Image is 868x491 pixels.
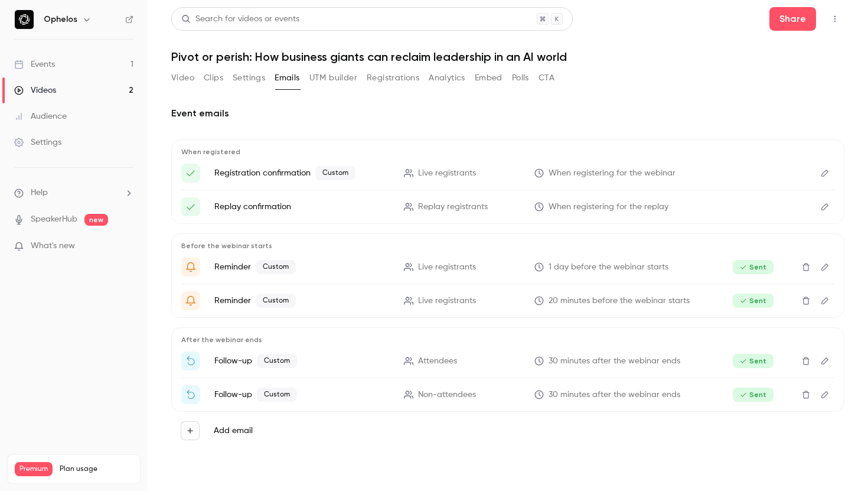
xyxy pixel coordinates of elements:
button: Analytics [429,69,465,87]
div: Events [14,58,55,70]
button: Delete [797,258,815,277]
li: {{ event_name }} is about to go live [181,291,834,310]
p: Reminder [214,294,390,308]
span: Live registrants [418,167,476,180]
button: Edit [815,291,834,310]
span: Help [31,187,48,199]
li: You’re confirmed - here’s what we’ll be diving into [181,164,834,183]
h2: Event emails [171,106,844,121]
img: Ophelos [15,10,34,29]
button: Clips [204,69,223,87]
span: Live registrants [418,261,476,274]
h1: Pivot or perish: How business giants can reclaim leadership in an AI world [171,50,844,64]
span: Plan usage [60,464,133,474]
p: After the webinar ends [181,335,834,344]
p: Registration confirmation [214,166,390,180]
button: Emails [275,69,299,87]
span: 30 minutes after the webinar ends [549,389,680,401]
span: Live registrants [418,295,476,307]
button: Delete [797,352,815,370]
span: Sent [733,354,774,368]
span: new [84,214,108,226]
span: Premium [15,462,53,476]
a: SpeakerHub [31,213,77,226]
button: UTM builder [309,69,357,87]
span: Sent [733,388,774,402]
span: 30 minutes after the webinar ends [549,355,680,368]
button: Video [171,69,194,87]
li: Thanks for joining us - we'd love your feedback [181,352,834,370]
button: Edit [815,258,834,277]
p: Reminder [214,260,390,274]
span: 20 minutes before the webinar starts [549,295,690,307]
span: When registering for the webinar [549,167,676,180]
div: Videos [14,84,56,96]
p: Follow-up [214,388,390,402]
span: Attendees [418,355,457,368]
p: Follow-up [214,354,390,368]
li: Get Ready for '{{ event_name }}' tomorrow! [181,258,834,277]
button: Polls [512,69,529,87]
button: Delete [797,385,815,404]
button: Delete [797,291,815,310]
iframe: Noticeable Trigger [119,241,133,252]
button: CTA [539,69,554,87]
span: Custom [257,388,297,402]
button: Edit [815,352,834,370]
p: Before the webinar starts [181,241,834,251]
li: Here's your access link to {{ event_name }}! [181,197,834,216]
div: Search for videos or events [181,13,299,25]
p: When registered [181,147,834,157]
span: 1 day before the webinar starts [549,261,668,274]
label: Add email [214,425,253,437]
button: Edit [815,197,834,216]
h6: Ophelos [44,14,77,25]
span: Non-attendees [418,389,476,401]
button: Edit [815,385,834,404]
span: Custom [256,260,296,274]
span: When registering for the replay [549,201,668,213]
div: Audience [14,110,67,122]
span: What's new [31,240,75,252]
span: Sent [733,294,774,308]
span: Sent [733,260,774,274]
li: help-dropdown-opener [14,187,133,199]
div: Settings [14,136,61,148]
button: Share [769,7,816,31]
button: Embed [475,69,502,87]
span: Custom [257,354,297,368]
button: Registrations [367,69,419,87]
p: Replay confirmation [214,201,390,213]
li: Catch up on {{ event_name }} - now available on demand [181,385,834,404]
button: Top Bar Actions [825,9,844,28]
span: Custom [256,294,296,308]
span: Replay registrants [418,201,488,213]
span: Custom [315,166,355,180]
button: Edit [815,164,834,183]
button: Settings [233,69,265,87]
